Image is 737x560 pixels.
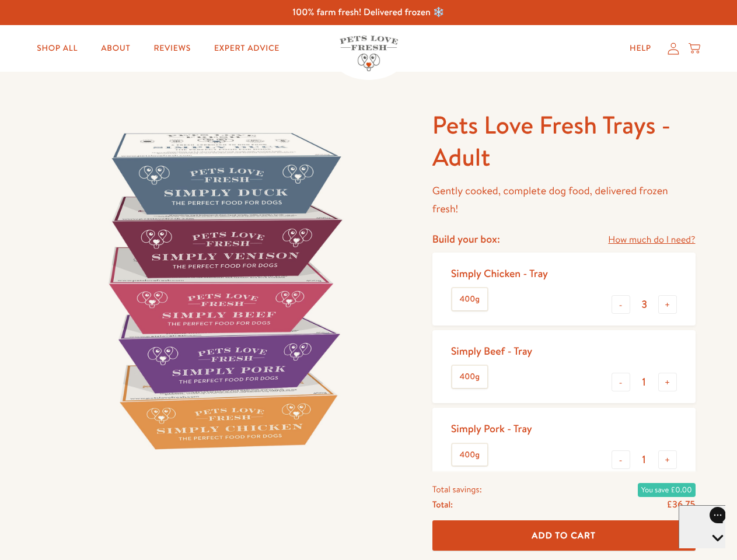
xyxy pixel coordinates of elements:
[608,232,695,248] a: How much do I need?
[451,422,532,435] div: Simply Pork - Tray
[42,109,404,471] img: Pets Love Fresh Trays - Adult
[452,366,487,388] label: 400g
[432,520,696,551] button: Add To Cart
[432,109,696,173] h1: Pets Love Fresh Trays - Adult
[432,232,500,246] h4: Build your box:
[205,37,289,60] a: Expert Advice
[638,483,696,497] span: You save £0.00
[451,267,548,280] div: Simply Chicken - Tray
[658,373,677,391] button: +
[27,37,87,60] a: Shop All
[92,37,139,60] a: About
[340,36,398,71] img: Pets Love Fresh
[432,182,696,218] p: Gently cooked, complete dog food, delivered frozen fresh!
[612,450,630,469] button: -
[451,344,532,358] div: Simply Beef - Tray
[532,529,596,541] span: Add To Cart
[432,497,453,512] span: Total:
[452,444,487,466] label: 400g
[612,373,630,391] button: -
[658,295,677,314] button: +
[658,450,677,469] button: +
[612,295,630,314] button: -
[432,482,482,497] span: Total savings:
[452,288,487,310] label: 400g
[144,37,200,60] a: Reviews
[679,505,725,548] iframe: Gorgias live chat messenger
[620,37,661,60] a: Help
[666,498,695,511] span: £36.75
